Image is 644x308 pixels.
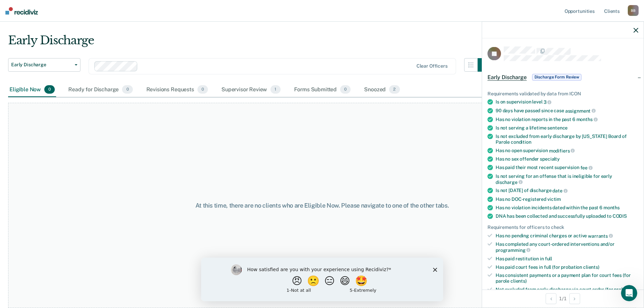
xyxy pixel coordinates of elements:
span: date [552,188,567,193]
span: 0 [340,85,351,94]
div: 1 / 1 [482,289,644,307]
div: Not excluded from early discharge via court order (for probation clients [496,286,638,298]
div: Requirements for officers to check [487,224,638,230]
div: Has consistent payments or a payment plan for court fees (for parole [496,273,638,284]
div: Early Discharge [8,33,491,53]
div: Ready for Discharge [67,82,134,97]
div: Supervisor Review [220,82,282,97]
span: 0 [44,85,55,94]
div: Is on supervision level [496,99,638,105]
div: Eligible Now [8,82,56,97]
div: Has no violation incidents dated within the past 6 [496,205,638,210]
div: Is not excluded from early discharge by [US_STATE] Board of Parole [496,134,638,145]
iframe: Intercom live chat [621,285,637,301]
span: clients) [510,278,527,284]
span: 3 [544,99,552,105]
div: Has paid restitution in [496,256,638,261]
span: Discharge Form Review [532,74,581,80]
span: assignment [565,108,596,113]
span: 2 [389,85,400,94]
button: Next Opportunity [569,293,580,304]
span: warrants [588,233,613,238]
div: Has no sex offender [496,156,638,162]
div: Requirements validated by data from ICON [487,91,638,96]
span: months [576,117,598,122]
button: Previous Opportunity [546,293,556,304]
div: Snoozed [363,82,401,97]
div: Has no pending criminal charges or active [496,233,638,239]
div: Has paid court fees in full (for probation [496,264,638,270]
div: Has no open supervision [496,147,638,153]
span: fee [580,165,593,170]
div: Forms Submitted [293,82,352,97]
div: Is not serving a lifetime [496,125,638,131]
div: At this time, there are no clients who are Eligible Now. Please navigate to one of the other tabs. [165,202,479,209]
span: CODIS [613,213,627,218]
iframe: Survey by Kim from Recidiviz [201,258,443,301]
span: discharge [496,179,523,185]
div: Is not [DATE] of discharge [496,188,638,194]
div: Revisions Requests [145,82,209,97]
span: condition [511,139,531,144]
div: Has paid their most recent supervision [496,165,638,171]
span: victim [547,196,561,202]
div: Early DischargeDischarge Form Review [482,66,644,88]
span: modifiers [549,148,575,153]
span: Early Discharge [487,74,527,80]
div: 90 days have passed since case [496,108,638,114]
span: 0 [197,85,208,94]
span: 1 [270,85,280,94]
span: 0 [122,85,133,94]
span: months [603,205,620,210]
div: Has completed any court-ordered interventions and/or [496,241,638,253]
span: clients) [583,264,599,269]
div: Is not serving for an offense that is ineligible for early [496,173,638,185]
span: programming [496,247,530,253]
div: DNA has been collected and successfully uploaded to [496,213,638,219]
div: Has no violation reports in the past 6 [496,116,638,122]
div: B B [628,5,639,16]
div: Clear officers [416,63,448,69]
span: Early Discharge [11,62,72,68]
div: Has no DOC-registered [496,196,638,202]
span: specialty [540,156,560,162]
img: Recidiviz [5,7,38,15]
span: sentence [547,125,568,131]
span: full [545,256,552,261]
